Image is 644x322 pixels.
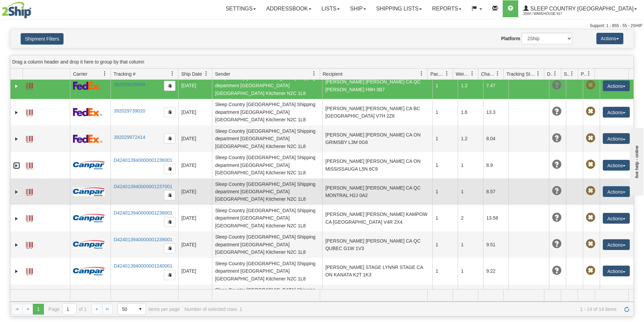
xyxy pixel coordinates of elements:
[178,99,212,125] td: [DATE]
[483,258,508,284] td: 9.22
[483,99,508,125] td: 13.3
[586,239,595,249] span: Pickup Not Assigned
[552,239,562,249] span: Unknown
[432,178,458,205] td: 1
[99,68,111,79] a: Carrier filter column settings
[552,80,562,90] span: Unknown
[73,188,105,196] img: 14 - Canpar
[458,152,483,178] td: 1
[178,72,212,99] td: [DATE]
[114,184,172,189] a: D424013940000001237001
[458,231,483,258] td: 1
[164,133,175,144] button: Copy to clipboard
[586,186,595,196] span: Pickup Not Assigned
[483,205,508,231] td: 13.58
[200,68,212,79] a: Ship Date filter column settings
[114,263,172,269] a: D424013940000001240001
[13,189,20,195] a: Expand
[167,68,178,79] a: Tracking # filter column settings
[322,284,432,311] td: [PERSON_NAME] [PERSON_NAME] CA ON MISSISSAUGA L5B 1L5
[212,205,322,231] td: Sleep Country [GEOGRAPHIC_DATA] Shipping department [GEOGRAPHIC_DATA] [GEOGRAPHIC_DATA] Kitchener...
[603,160,630,171] button: Actions
[185,306,242,312] div: Number of selected rows: 1
[518,0,642,17] a: Sleep Country [GEOGRAPHIC_DATA] 2044 / Warehouse 917
[552,186,562,196] span: Unknown
[26,80,33,91] a: Label
[164,164,175,174] button: Copy to clipboard
[178,205,212,231] td: [DATE]
[628,126,643,195] iframe: chat widget
[427,0,467,17] a: Reports
[322,178,432,205] td: [PERSON_NAME] [PERSON_NAME] CA QC MONTRAL H2J 0A2
[13,83,20,90] a: Expand
[73,134,102,143] img: 2 - FedEx Express®
[483,284,508,311] td: 8.9
[21,33,64,45] button: Shipment Filters
[5,6,63,11] div: live help - online
[523,10,574,17] span: 2044 / Warehouse 917
[164,190,175,200] button: Copy to clipboard
[220,0,261,17] a: Settings
[549,68,561,79] a: Delivery Status filter column settings
[118,303,180,315] span: items per page
[33,304,44,315] span: Page 1
[432,205,458,231] td: 1
[26,133,33,144] a: Label
[586,107,595,116] span: Pickup Not Assigned
[467,68,478,79] a: Weight filter column settings
[483,125,508,152] td: 8.04
[552,107,562,116] span: Unknown
[212,125,322,152] td: Sleep Country [GEOGRAPHIC_DATA] Shipping department [GEOGRAPHIC_DATA] [GEOGRAPHIC_DATA] Kitchener...
[26,239,33,250] a: Label
[552,266,562,275] span: Unknown
[26,265,33,276] a: Label
[586,160,595,169] span: Pickup Not Assigned
[212,99,322,125] td: Sleep Country [GEOGRAPHIC_DATA] Shipping department [GEOGRAPHIC_DATA] [GEOGRAPHIC_DATA] Kitchener...
[212,258,322,284] td: Sleep Country [GEOGRAPHIC_DATA] Shipping department [GEOGRAPHIC_DATA] [GEOGRAPHIC_DATA] Kitchener...
[26,159,33,170] a: Label
[603,213,630,224] button: Actions
[581,71,587,77] span: Pickup Status
[73,71,88,77] span: Carrier
[458,72,483,99] td: 1.2
[432,125,458,152] td: 1
[26,186,33,197] a: Label
[322,258,432,284] td: [PERSON_NAME] STAGE LYNNR STAGE CA ON KANATA K2T 1K3
[483,152,508,178] td: 8.9
[603,266,630,276] button: Actions
[261,0,316,17] a: Addressbook
[26,106,33,117] a: Label
[483,72,508,99] td: 7.47
[63,304,76,315] input: Page 1
[322,152,432,178] td: [PERSON_NAME] [PERSON_NAME] CA ON MISSISSAUGA L5N 6C9
[603,133,630,144] button: Actions
[178,284,212,311] td: [DATE]
[432,99,458,125] td: 1
[456,71,470,77] span: Weight
[122,306,131,313] span: 50
[73,214,105,222] img: 14 - Canpar
[458,258,483,284] td: 1
[49,303,87,315] span: Page of 1
[13,242,20,248] a: Expand
[164,81,175,91] button: Copy to clipboard
[483,178,508,205] td: 8.57
[322,205,432,231] td: [PERSON_NAME] [PERSON_NAME] KAMPOW CA [GEOGRAPHIC_DATA] V4R 2X4
[603,107,630,118] button: Actions
[547,71,553,77] span: Delivery Status
[114,108,145,114] a: 392029739020
[586,213,595,222] span: Pickup Not Assigned
[73,81,102,90] img: 2 - FedEx Express®
[506,71,536,77] span: Tracking Status
[441,68,453,79] a: Packages filter column settings
[13,268,20,275] a: Expand
[566,68,578,79] a: Shipment Issues filter column settings
[458,125,483,152] td: 1.2
[13,162,20,169] a: Expand
[322,99,432,125] td: [PERSON_NAME] [PERSON_NAME] CA BC [GEOGRAPHIC_DATA] V7H 2Z6
[114,237,172,242] a: D424013940000001239001
[2,2,31,19] img: logo2044.jpg
[432,258,458,284] td: 1
[178,125,212,152] td: [DATE]
[316,0,345,17] a: Lists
